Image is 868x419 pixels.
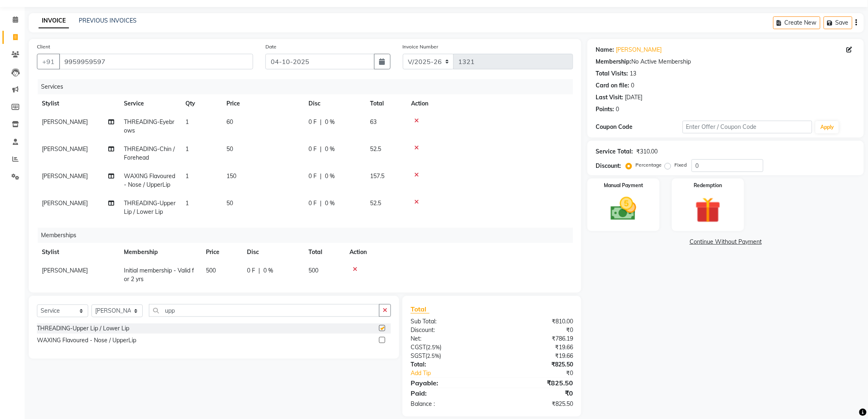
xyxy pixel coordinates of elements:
span: 500 [206,267,216,274]
span: Initial membership - Valid for 2 yrs [124,267,194,283]
span: 2.5% [427,353,439,359]
span: 0 F [308,199,317,208]
div: WAXING Flavoured - Nose / UpperLip [37,336,136,345]
span: 1 [185,145,189,153]
div: Sub Total: [404,317,492,326]
img: _cash.svg [603,194,644,224]
div: ₹786.19 [492,334,579,343]
th: Stylist [37,243,119,261]
div: Discount: [404,326,492,334]
th: Price [201,243,242,261]
div: ₹19.66 [492,352,579,360]
a: Add Tip [404,369,507,378]
div: Last Visit: [596,93,623,102]
th: Total [304,243,345,261]
a: Continue Without Payment [589,238,862,246]
th: Disc [304,94,365,113]
span: 50 [226,145,233,153]
label: Client [37,43,50,50]
span: 52.5 [370,145,381,153]
span: 0 F [247,266,255,275]
div: Name: [596,46,614,54]
button: Save [824,16,852,29]
label: Date [265,43,276,50]
div: Card on file: [596,81,629,90]
th: Membership [119,243,201,261]
div: Payable: [404,378,492,388]
button: +91 [37,54,60,69]
span: 0 % [325,145,335,153]
div: Memberships [38,228,579,243]
div: No Active Membership [596,57,856,66]
input: Enter Offer / Coupon Code [683,121,813,133]
div: ₹825.50 [492,360,579,369]
span: 0 F [308,145,317,153]
div: 0 [631,81,634,90]
input: Search by Name/Mobile/Email/Code [59,54,253,69]
div: ₹0 [492,388,579,398]
a: PREVIOUS INVOICES [79,17,137,24]
div: Balance : [404,400,492,408]
label: Percentage [635,161,662,169]
div: Service Total: [596,147,633,156]
span: 0 % [325,118,335,126]
span: THREADING-Upper Lip / Lower Lip [124,199,176,215]
span: 50 [226,199,233,207]
div: 13 [630,69,636,78]
div: Coupon Code [596,123,682,131]
span: | [320,145,322,153]
span: 0 F [308,118,317,126]
span: | [320,199,322,208]
button: Create New [773,16,820,29]
th: Action [406,94,573,113]
span: 1 [185,199,189,207]
span: [PERSON_NAME] [42,118,88,126]
th: Disc [242,243,304,261]
span: 0 % [325,172,335,181]
div: Membership: [596,57,631,66]
span: | [320,118,322,126]
label: Fixed [674,161,687,169]
div: Net: [404,334,492,343]
div: Services [38,79,579,94]
a: [PERSON_NAME] [616,46,662,54]
span: 0 % [325,199,335,208]
th: Qty [180,94,222,113]
span: 52.5 [370,199,381,207]
div: ₹825.50 [492,378,579,388]
span: 63 [370,118,377,126]
div: ( ) [404,343,492,352]
div: ₹810.00 [492,317,579,326]
span: 1 [185,118,189,126]
span: 500 [308,267,318,274]
span: Total [411,305,429,314]
div: Paid: [404,388,492,398]
span: 2.5% [427,344,440,350]
span: [PERSON_NAME] [42,145,88,153]
div: THREADING-Upper Lip / Lower Lip [37,324,129,333]
th: Total [365,94,406,113]
div: Total Visits: [596,69,628,78]
div: Points: [596,105,614,114]
span: THREADING-Chin / Forehead [124,145,175,161]
th: Price [222,94,304,113]
button: Apply [815,121,839,133]
span: SGST [411,352,425,359]
span: 60 [226,118,233,126]
label: Manual Payment [604,182,643,189]
div: Discount: [596,162,621,170]
span: THREADING-Eyebrows [124,118,174,134]
div: ( ) [404,352,492,360]
span: WAXING Flavoured - Nose / UpperLip [124,172,175,188]
div: ₹825.50 [492,400,579,408]
span: [PERSON_NAME] [42,199,88,207]
a: INVOICE [39,14,69,28]
span: 0 F [308,172,317,181]
input: Search or Scan [149,304,379,317]
label: Redemption [694,182,722,189]
span: CGST [411,343,426,351]
div: ₹0 [507,369,580,378]
th: Service [119,94,180,113]
span: [PERSON_NAME] [42,267,88,274]
span: 1 [185,172,189,180]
